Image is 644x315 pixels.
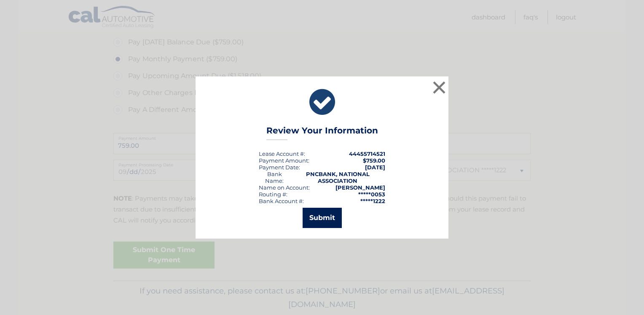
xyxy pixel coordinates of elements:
div: : [259,164,300,171]
strong: [PERSON_NAME] [335,184,385,191]
h3: Review Your Information [266,125,378,140]
span: $759.00 [363,157,385,164]
strong: PNCBANK, NATIONAL ASSOCIATION [306,171,370,184]
button: Submit [303,208,342,228]
span: Payment Date [259,164,299,171]
div: Payment Amount: [259,157,309,164]
div: Bank Name: [259,171,290,184]
div: Lease Account #: [259,150,305,157]
div: Bank Account #: [259,198,304,204]
div: Routing #: [259,191,287,198]
strong: 44455714521 [349,150,385,157]
div: Name on Account: [259,184,310,191]
span: [DATE] [365,164,385,171]
button: × [431,79,448,96]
